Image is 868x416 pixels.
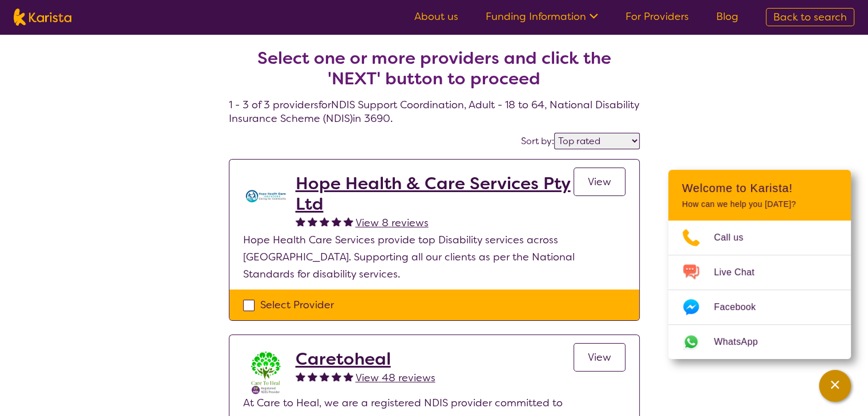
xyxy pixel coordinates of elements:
ul: Choose channel [668,221,851,359]
img: fullstar [320,217,329,226]
img: fullstar [332,372,341,381]
button: Channel Menu [819,370,851,402]
img: fullstar [332,217,341,226]
div: Channel Menu [668,170,851,359]
a: View [574,168,625,196]
img: x8xkzxtsmjra3bp2ouhm.png [243,349,289,394]
img: fullstar [344,372,353,381]
a: Caretoheal [296,349,435,369]
span: Live Chat [714,264,768,281]
img: fullstar [308,372,317,381]
h2: Welcome to Karista! [682,181,837,195]
a: View [574,343,625,372]
span: WhatsApp [714,333,772,350]
span: View 8 reviews [356,216,429,230]
a: Web link opens in a new tab. [668,325,851,359]
img: fullstar [308,217,317,226]
span: View [588,350,611,364]
img: fullstar [320,372,329,381]
a: Hope Health & Care Services Pty Ltd [296,173,574,214]
span: View 48 reviews [356,371,435,385]
h4: 1 - 3 of 3 providers for NDIS Support Coordination , Adult - 18 to 64 , National Disability Insur... [229,21,640,125]
a: About us [414,10,458,23]
p: How can we help you [DATE]? [682,199,837,209]
span: Back to search [773,10,847,24]
img: fullstar [296,372,305,381]
img: fullstar [296,217,305,226]
p: Hope Health Care Services provide top Disability services across [GEOGRAPHIC_DATA]. Supporting al... [243,231,625,283]
a: Blog [716,10,738,23]
a: Funding Information [486,10,598,23]
label: Sort by: [521,135,554,147]
span: Facebook [714,299,769,316]
h2: Select one or more providers and click the 'NEXT' button to proceed [243,48,626,89]
a: View 8 reviews [356,214,429,231]
img: ts6kn0scflc8jqbskg2q.jpg [243,173,289,219]
a: View 48 reviews [356,369,435,386]
span: View [588,175,611,189]
a: For Providers [625,10,689,23]
a: Back to search [766,8,854,26]
img: Karista logo [14,9,71,26]
span: Call us [714,229,757,246]
img: fullstar [344,217,353,226]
